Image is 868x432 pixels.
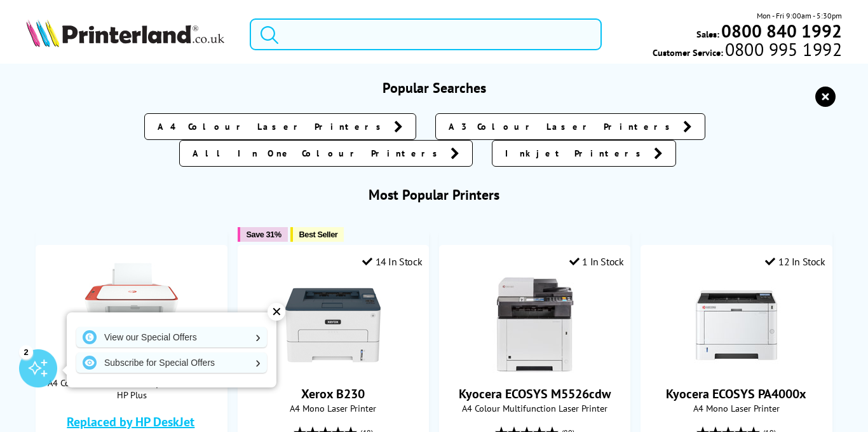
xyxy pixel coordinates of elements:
[76,352,267,373] a: Subscribe for Special Offers
[666,386,806,402] a: Kyocera ECOSYS PA4000x
[144,113,416,140] a: A4 Colour Laser Printers
[689,363,784,375] a: Kyocera ECOSYS PA4000x
[719,25,842,37] a: 0800 840 1992
[648,402,825,414] span: A4 Mono Laser Printer
[487,363,583,375] a: Kyocera ECOSYS M5526cdw
[26,79,842,97] h3: Popular Searches
[487,277,583,373] img: Kyocera ECOSYS M5526cdw
[19,345,33,359] div: 2
[158,120,388,133] span: A4 Colour Laser Printers
[179,140,473,167] a: All In One Colour Printers
[245,402,423,414] span: A4 Mono Laser Printer
[43,377,220,401] span: A4 Colour Multifunction Inkjet Printer with HP Plus
[76,327,267,347] a: View our Special Offers
[765,255,825,268] div: 12 In Stock
[446,402,624,414] span: A4 Colour Multifunction Laser Printer
[299,230,338,239] span: Best Seller
[285,277,381,373] img: Xerox B230
[459,386,611,402] a: Kyocera ECOSYS M5526cdw
[26,186,842,204] h3: Most Popular Printers
[505,147,648,160] span: Inkjet Printers
[362,255,422,268] div: 14 In Stock
[721,19,842,43] b: 0800 840 1992
[492,140,676,167] a: Inkjet Printers
[696,28,719,40] span: Sales:
[193,147,444,160] span: All In One Colour Printers
[653,43,842,59] span: Customer Service:
[449,120,677,133] span: A3 Colour Laser Printers
[238,227,288,242] button: Save 31%
[723,43,842,55] span: 0800 995 1992
[250,18,602,50] input: Search product or brand
[84,252,179,347] img: HP DeskJet 2723e
[757,10,842,22] span: Mon - Fri 9:00am - 5:30pm
[689,277,784,373] img: Kyocera ECOSYS PA4000x
[435,113,705,140] a: A3 Colour Laser Printers
[301,386,365,402] a: Xerox B230
[569,255,624,268] div: 1 In Stock
[26,19,224,47] img: Printerland Logo
[247,230,281,239] span: Save 31%
[290,227,344,242] button: Best Seller
[268,303,285,321] div: ✕
[285,363,381,375] a: Xerox B230
[26,19,234,50] a: Printerland Logo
